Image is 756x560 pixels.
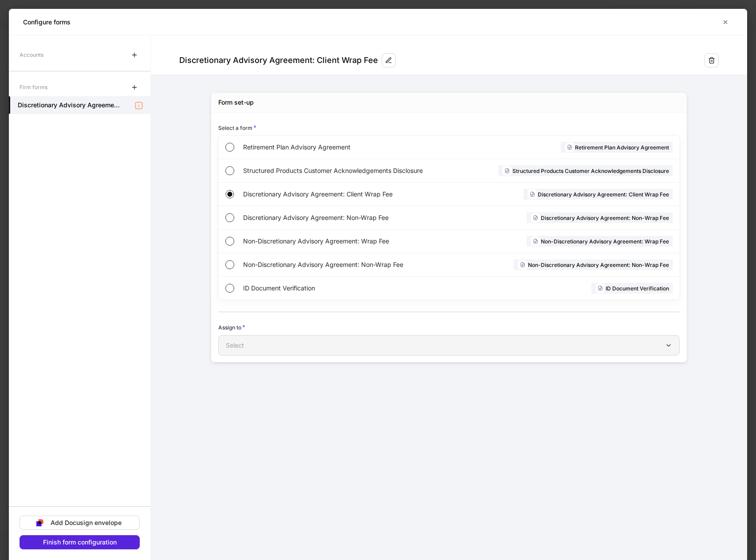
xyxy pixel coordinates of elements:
span: Structured Products Customer Acknowledgements Disclosure [243,166,453,175]
div: Finish form configuration [43,539,117,545]
div: Structured Products Customer Acknowledgements Disclosure [498,165,673,176]
div: Non-Discretionary Advisory Agreement: Wrap Fee [527,236,673,247]
div: Add Docusign envelope [51,520,122,526]
button: Add Docusign envelope [20,516,140,530]
span: Discretionary Advisory Agreement: Non-Wrap Fee [243,213,451,222]
div: Accounts [20,47,43,63]
span: Discretionary Advisory Agreement: Client Wrap Fee [243,190,451,199]
h6: Select a form [218,123,256,132]
p: Select [226,341,244,350]
span: Non-Discretionary Advisory Agreement: Wrap Fee [243,237,451,246]
div: Retirement Plan Advisory Agreement [561,142,673,153]
div: Discretionary Advisory Agreement: Client Wrap Fee [524,189,673,200]
h6: Assign to [218,323,245,332]
div: ID Document Verification [591,283,673,294]
button: Finish form configuration [20,535,140,549]
div: Non-Discretionary Advisory Agreement: Non-Wrap Fee [514,259,673,270]
span: Non-Discretionary Advisory Agreement: Non-Wrap Fee [243,260,452,269]
div: Discretionary Advisory Agreement: Client Wrap Fee [179,55,378,66]
h5: Configure forms [23,18,71,27]
a: Discretionary Advisory Agreement: Client Wrap Fee [9,96,150,114]
span: Retirement Plan Advisory Agreement [243,143,449,152]
div: Discretionary Advisory Agreement: Non-Wrap Fee [527,212,673,223]
div: Firm forms [20,79,47,95]
span: ID Document Verification [243,284,446,293]
div: Form set-up [218,98,254,107]
button: Select [218,335,680,356]
h5: Discretionary Advisory Agreement: Client Wrap Fee [18,101,122,110]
